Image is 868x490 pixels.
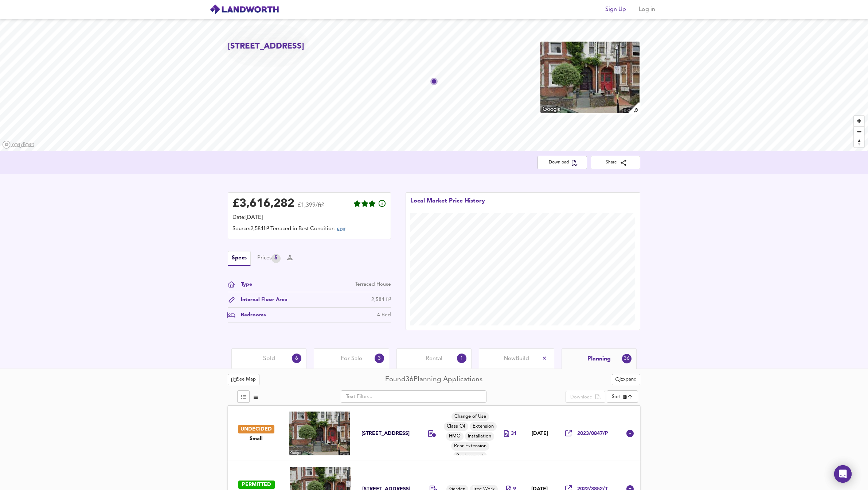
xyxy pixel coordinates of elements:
[612,374,640,385] button: Expand
[446,433,464,440] span: HMO
[289,412,350,455] img: streetview
[615,375,637,384] span: Expand
[377,311,391,319] div: 4 Bed
[612,393,621,400] div: Sort
[2,140,34,149] a: Mapbox homepage
[451,413,489,420] span: Change of Use
[453,452,487,460] div: Replacement
[232,214,386,222] div: Date: [DATE]
[451,443,489,450] span: Rear Extension
[238,481,275,489] div: PERMITTED
[470,423,497,430] span: Extension
[385,375,482,385] div: Found 36 Planning Applications
[238,425,274,433] div: UNDECIDED
[235,296,288,304] div: Internal Floor Area
[854,126,864,137] button: Zoom out
[428,430,436,439] div: Change of use from a HMO (Class C4) and 2 bed flat into a single family dwelling; replacement of ...
[465,433,494,440] span: Installation
[410,197,485,213] div: Local Market Price History
[228,251,251,266] button: Specs
[597,159,634,166] span: Share
[210,4,279,15] img: logo
[228,406,640,461] div: UNDECIDEDSmall[STREET_ADDRESS]Change of UseClass C4ExtensionHMOInstallationRear ExtensionReplacem...
[446,432,464,441] div: HMO
[602,2,629,17] button: Sign Up
[235,311,266,319] div: Bedrooms
[375,354,384,363] div: 3
[355,281,391,288] div: Terraced House
[451,412,489,421] div: Change of Use
[257,254,281,263] button: Prices5
[298,202,324,213] span: £1,399/ft²
[371,296,391,304] div: 2,584 ft²
[470,422,497,431] div: Extension
[292,354,301,363] div: 6
[638,4,656,15] span: Log in
[263,355,275,363] span: Sold
[504,355,529,363] span: New Build
[337,228,346,232] span: EDIT
[587,355,611,363] span: Planning
[605,4,626,15] span: Sign Up
[543,159,581,166] span: Download
[566,391,605,403] div: split button
[834,465,852,483] div: Open Intercom Messenger
[854,116,864,126] button: Zoom in
[540,41,640,114] img: property
[607,390,638,403] div: Sort
[591,156,640,169] button: Share
[626,429,634,438] svg: Show Details
[577,430,608,437] span: 2023/0847/P
[511,430,517,437] span: 31
[426,355,442,363] span: Rental
[235,281,252,288] div: Type
[451,442,489,451] div: Rear Extension
[627,101,640,114] img: search
[854,137,864,147] span: Reset bearing to north
[232,225,386,235] div: Source: 2,584ft² Terraced in Best Condition
[854,137,864,147] button: Reset bearing to north
[444,423,468,430] span: Class C4
[341,355,362,363] span: For Sale
[231,375,256,384] span: See Map
[228,374,259,385] button: See Map
[361,430,411,437] div: [STREET_ADDRESS]
[622,354,632,363] div: 36
[465,432,494,441] div: Installation
[537,156,587,169] button: Download
[271,254,281,263] div: 5
[532,431,548,437] span: [DATE]
[228,41,304,52] h2: [STREET_ADDRESS]
[457,354,466,363] div: 1
[635,2,658,17] button: Log in
[250,435,263,442] span: Small
[232,198,294,209] div: £ 3,616,282
[444,422,468,431] div: Class C4
[612,374,640,385] div: split button
[257,254,281,263] div: Prices
[453,453,487,460] span: Replacement
[341,390,486,403] input: Text Filter...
